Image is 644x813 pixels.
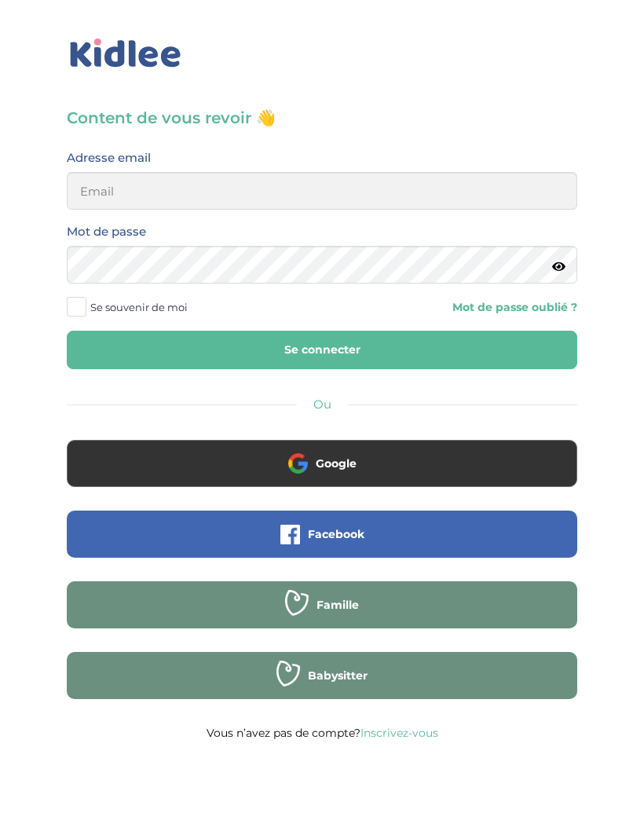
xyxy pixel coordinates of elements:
[313,397,331,412] span: Ou
[67,440,577,487] button: Google
[90,297,188,317] span: Se souvenir de moi
[317,597,359,613] span: Famille
[360,726,438,740] a: Inscrivez-vous
[67,467,577,482] a: Google
[67,679,577,694] a: Babysitter
[67,222,146,242] label: Mot de passe
[288,453,308,473] img: google.png
[67,608,577,623] a: Famille
[67,148,151,168] label: Adresse email
[67,581,577,628] button: Famille
[452,300,577,315] a: Mot de passe oublié ?
[67,331,577,369] button: Se connecter
[67,652,577,699] button: Babysitter
[67,723,577,743] p: Vous n’avez pas de compte?
[280,525,300,544] img: facebook.png
[67,172,577,210] input: Email
[308,526,364,542] span: Facebook
[308,668,368,683] span: Babysitter
[67,537,577,552] a: Facebook
[316,456,357,471] span: Google
[67,35,185,71] img: logo_kidlee_bleu
[67,107,577,129] h3: Content de vous revoir 👋
[67,511,577,558] button: Facebook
